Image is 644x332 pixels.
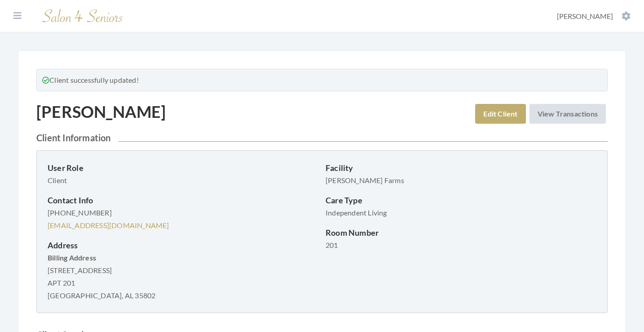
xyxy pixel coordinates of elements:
[475,104,525,124] a: Edit Client
[326,226,596,239] p: Room Number
[557,12,613,20] span: [PERSON_NAME]
[326,239,596,251] p: 201
[36,102,166,121] h1: [PERSON_NAME]
[48,253,96,262] strong: Billing Address
[48,162,318,174] p: User Role
[326,194,596,206] p: Care Type
[48,239,318,251] p: Address
[326,162,596,174] p: Facility
[36,69,608,91] div: Client successfully updated!
[38,5,128,27] img: Salon 4 Seniors
[48,194,318,206] p: Contact Info
[48,251,318,302] p: [STREET_ADDRESS] APT 201 [GEOGRAPHIC_DATA], AL 35802
[36,132,608,143] h2: Client Information
[48,221,169,229] a: [EMAIL_ADDRESS][DOMAIN_NAME]
[48,208,112,217] span: [PHONE_NUMBER]
[529,104,606,124] a: View Transactions
[554,11,633,21] button: [PERSON_NAME]
[48,174,318,187] p: Client
[326,174,596,187] p: [PERSON_NAME] Farms
[326,206,596,219] p: Independent Living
